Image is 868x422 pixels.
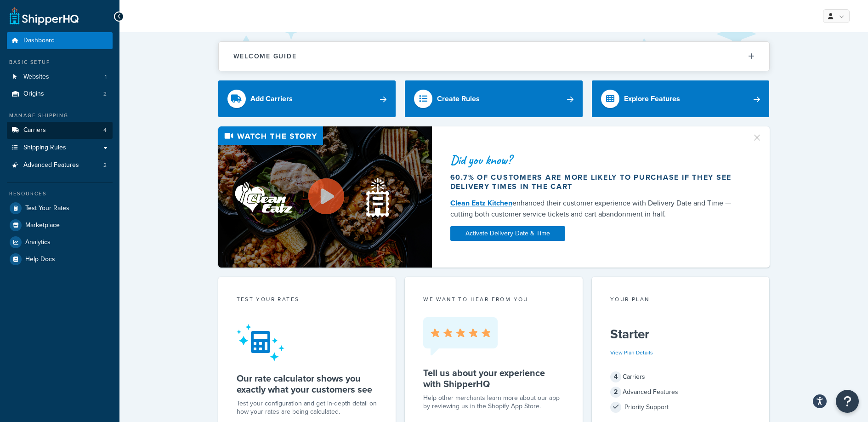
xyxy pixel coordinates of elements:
[23,161,79,169] span: Advanced Features
[103,161,107,169] span: 2
[25,239,51,246] span: Analytics
[7,234,113,251] a: Analytics
[610,386,751,399] div: Advanced Features
[219,42,769,71] button: Welcome Guide
[423,367,564,389] h5: Tell us about your experience with ShipperHQ
[23,144,66,152] span: Shipping Rules
[103,126,107,134] span: 4
[23,37,55,45] span: Dashboard
[7,122,113,139] a: Carriers4
[218,80,396,117] a: Add Carriers
[592,80,770,117] a: Explore Features
[7,217,113,234] a: Marketplace
[610,401,751,414] div: Priority Support
[7,86,113,103] li: Origins
[437,92,480,105] div: Create Rules
[450,226,565,241] a: Activate Delivery Date & Time
[7,251,113,268] a: Help Docs
[23,126,46,134] span: Carriers
[450,173,741,191] div: 60.7% of customers are more likely to purchase if they see delivery times in the cart
[7,68,113,86] li: Websites
[237,295,378,306] div: Test your rates
[25,256,55,263] span: Help Docs
[836,390,859,413] button: Open Resource Center
[7,32,113,49] a: Dashboard
[624,92,680,105] div: Explore Features
[7,139,113,156] a: Shipping Rules
[7,157,113,174] li: Advanced Features
[218,126,432,268] img: Video thumbnail
[610,348,653,357] a: View Plan Details
[103,90,107,98] span: 2
[7,58,113,66] div: Basic Setup
[237,373,378,395] h5: Our rate calculator shows you exactly what your customers see
[233,53,297,60] h2: Welcome Guide
[7,157,113,174] a: Advanced Features2
[610,387,621,398] span: 2
[450,154,741,166] div: Did you know?
[450,198,512,208] a: Clean Eatz Kitchen
[7,68,113,86] a: Websites1
[25,205,69,212] span: Test Your Rates
[7,122,113,139] li: Carriers
[423,295,564,303] p: we want to hear from you
[610,371,751,383] div: Carriers
[250,92,293,105] div: Add Carriers
[237,399,378,416] div: Test your configuration and get in-depth detail on how your rates are being calculated.
[25,222,60,229] span: Marketplace
[405,80,583,117] a: Create Rules
[7,190,113,198] div: Resources
[610,371,621,382] span: 4
[7,86,113,103] a: Origins2
[423,394,564,411] p: Help other merchants learn more about our app by reviewing us in the Shopify App Store.
[105,73,107,81] span: 1
[610,327,751,342] h5: Starter
[23,73,49,81] span: Websites
[450,198,741,220] div: enhanced their customer experience with Delivery Date and Time — cutting both customer service ti...
[7,200,113,217] a: Test Your Rates
[7,112,113,120] div: Manage Shipping
[23,90,44,98] span: Origins
[610,295,751,306] div: Your Plan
